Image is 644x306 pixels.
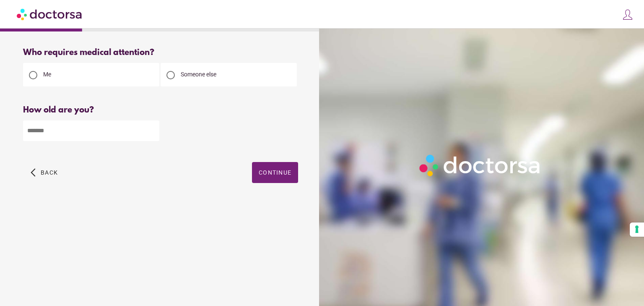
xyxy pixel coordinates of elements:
[622,9,634,21] img: icons8-customer-100.png
[23,48,298,58] div: Who requires medical attention?
[416,151,545,180] img: Logo-Doctorsa-trans-White-partial-flat.png
[27,162,61,183] button: arrow_back_ios Back
[259,169,291,176] span: Continue
[630,222,644,237] button: Your consent preferences for tracking technologies
[43,71,51,78] span: Me
[252,162,298,183] button: Continue
[41,169,58,176] span: Back
[23,105,298,115] div: How old are you?
[17,5,83,24] img: Doctorsa.com
[181,71,216,78] span: Someone else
